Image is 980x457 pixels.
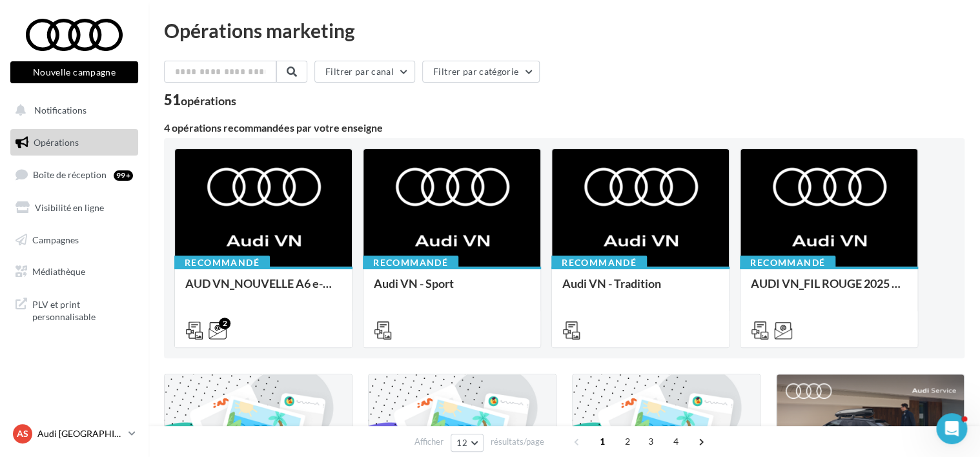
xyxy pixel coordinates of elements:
[451,434,484,452] button: 12
[34,105,87,116] span: Notifications
[640,431,661,452] span: 3
[37,427,123,440] p: Audi [GEOGRAPHIC_DATA]
[8,194,141,221] a: Visibilité en ligne
[114,170,133,181] div: 99+
[10,61,138,83] button: Nouvelle campagne
[414,436,444,448] span: Afficher
[751,277,907,303] div: AUDI VN_FIL ROUGE 2025 - A1, Q2, Q3, Q5 et Q4 e-tron
[8,129,141,156] a: Opérations
[422,61,540,83] button: Filtrer par catégorie
[35,202,104,213] span: Visibilité en ligne
[936,413,967,444] iframe: Intercom live chat
[164,93,236,107] div: 51
[363,256,458,270] div: Recommandé
[666,431,686,452] span: 4
[185,277,342,303] div: AUD VN_NOUVELLE A6 e-tron
[8,258,141,285] a: Médiathèque
[174,256,270,270] div: Recommandé
[164,21,965,40] div: Opérations marketing
[617,431,638,452] span: 2
[181,95,236,107] div: opérations
[34,137,79,148] span: Opérations
[8,161,141,188] a: Boîte de réception99+
[164,123,965,133] div: 4 opérations recommandées par votre enseigne
[219,318,230,329] div: 2
[32,266,85,277] span: Médiathèque
[592,431,613,452] span: 1
[551,256,647,270] div: Recommandé
[8,97,136,124] button: Notifications
[740,256,835,270] div: Recommandé
[32,296,133,323] span: PLV et print personnalisable
[8,290,141,329] a: PLV et print personnalisable
[374,277,530,303] div: Audi VN - Sport
[8,227,141,254] a: Campagnes
[456,438,467,448] span: 12
[17,427,28,440] span: AS
[10,421,138,446] a: AS Audi [GEOGRAPHIC_DATA]
[32,234,79,245] span: Campagnes
[491,436,544,448] span: résultats/page
[33,169,107,180] span: Boîte de réception
[314,61,415,83] button: Filtrer par canal
[562,277,719,303] div: Audi VN - Tradition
